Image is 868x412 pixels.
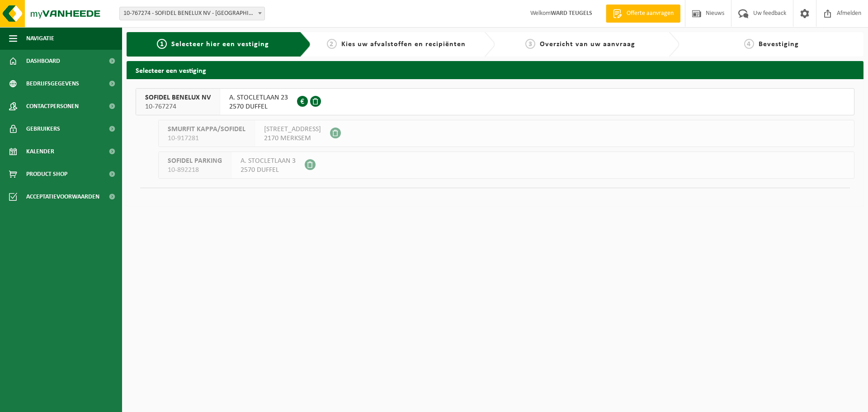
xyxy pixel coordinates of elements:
span: Overzicht van uw aanvraag [540,41,635,48]
span: A. STOCLETLAAN 3 [241,156,296,166]
span: 4 [744,39,754,49]
button: SOFIDEL BENELUX NV 10-767274 A. STOCLETLAAN 232570 DUFFEL [136,88,854,115]
span: Kies uw afvalstoffen en recipiënten [341,41,466,48]
span: 3 [525,39,535,49]
span: Offerte aanvragen [624,9,676,18]
span: 10-767274 - SOFIDEL BENELUX NV - DUFFEL [120,7,264,20]
span: 2570 DUFFEL [241,166,296,175]
span: Product Shop [26,163,67,185]
span: Bevestiging [759,41,799,48]
span: Contactpersonen [26,95,79,118]
span: 2170 MERKSEM [264,134,321,143]
strong: WARD TEUGELS [551,10,592,17]
span: Acceptatievoorwaarden [26,185,99,208]
span: Navigatie [26,27,54,50]
span: 1 [157,39,167,49]
span: 10-892218 [168,166,222,175]
span: Kalender [26,140,54,163]
span: Gebruikers [26,118,60,140]
span: SOFIDEL PARKING [168,156,222,166]
span: SOFIDEL BENELUX NV [145,93,211,102]
span: Bedrijfsgegevens [26,72,79,95]
span: [STREET_ADDRESS] [264,125,321,134]
span: 10-917281 [168,134,245,143]
span: Selecteer hier een vestiging [171,41,269,48]
span: 2 [327,39,337,49]
a: Offerte aanvragen [606,5,680,23]
span: Dashboard [26,50,60,72]
span: 2570 DUFFEL [229,102,288,111]
span: 10-767274 - SOFIDEL BENELUX NV - DUFFEL [119,7,265,20]
h2: Selecteer een vestiging [127,61,863,79]
span: A. STOCLETLAAN 23 [229,93,288,102]
span: 10-767274 [145,102,211,111]
span: SMURFIT KAPPA/SOFIDEL [168,125,245,134]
